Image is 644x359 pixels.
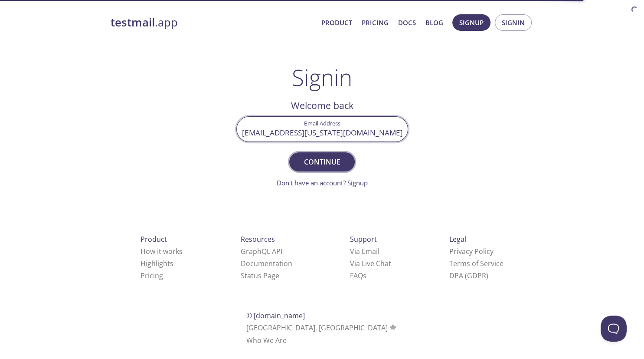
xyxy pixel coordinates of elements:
[459,17,484,28] span: Signup
[241,247,282,256] a: GraphQL API
[350,247,379,256] a: Via Email
[246,323,398,333] span: [GEOGRAPHIC_DATA], [GEOGRAPHIC_DATA]
[425,17,443,28] a: Blog
[111,15,155,30] strong: testmail
[241,271,279,280] a: Status Page
[289,152,354,171] button: Continue
[246,336,287,345] a: Who We Are
[495,14,532,31] button: Signin
[299,156,345,168] span: Continue
[350,234,377,244] span: Support
[141,234,167,244] span: Product
[601,316,627,342] iframe: Help Scout Beacon - Open
[321,17,352,28] a: Product
[141,259,173,268] a: Highlights
[449,247,494,256] a: Privacy Policy
[362,17,389,28] a: Pricing
[449,234,466,244] span: Legal
[292,64,352,90] h1: Signin
[350,259,391,268] a: Via Live Chat
[449,259,503,268] a: Terms of Service
[502,17,525,28] span: Signin
[363,271,366,280] span: s
[141,271,163,280] a: Pricing
[246,311,305,320] span: © [DOMAIN_NAME]
[241,234,275,244] span: Resources
[141,247,183,256] a: How it works
[236,98,408,113] h2: Welcome back
[398,17,416,28] a: Docs
[111,15,314,30] a: testmail.app
[452,14,490,31] button: Signup
[241,259,292,268] a: Documentation
[350,271,366,280] a: FAQ
[449,271,488,280] a: DPA (GDPR)
[277,178,368,187] a: Don't have an account? Signup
